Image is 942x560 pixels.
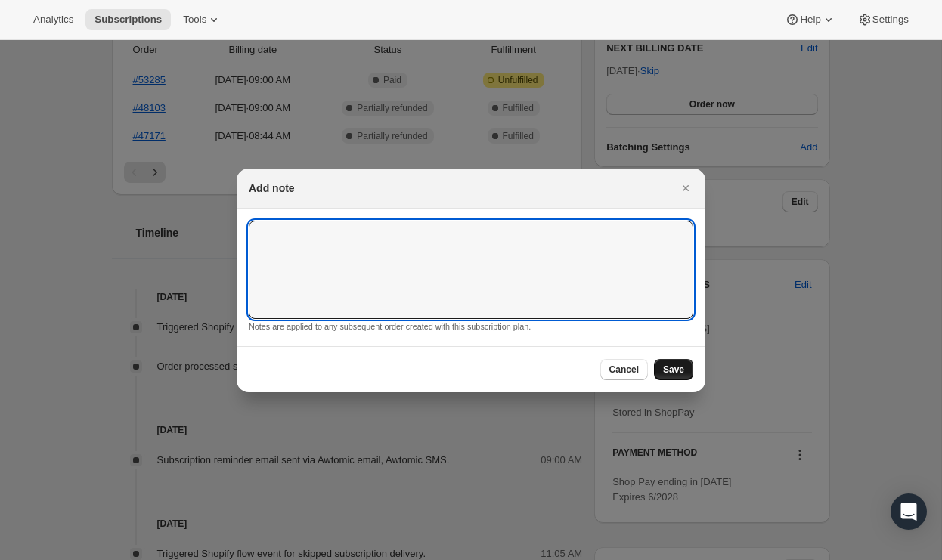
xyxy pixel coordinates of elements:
[174,9,231,30] button: Tools
[609,364,639,376] span: Cancel
[33,14,73,26] span: Analytics
[95,14,162,26] span: Subscriptions
[891,493,927,530] div: Open Intercom Messenger
[600,359,648,380] button: Cancel
[249,322,531,331] small: Notes are applied to any subsequent order created with this subscription plan.
[663,364,684,376] span: Save
[183,14,206,26] span: Tools
[85,9,171,30] button: Subscriptions
[848,9,918,30] button: Settings
[654,359,693,380] button: Save
[24,9,82,30] button: Analytics
[872,14,909,26] span: Settings
[776,9,844,30] button: Help
[800,14,820,26] span: Help
[249,181,295,196] h2: Add note
[675,178,696,199] button: Close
